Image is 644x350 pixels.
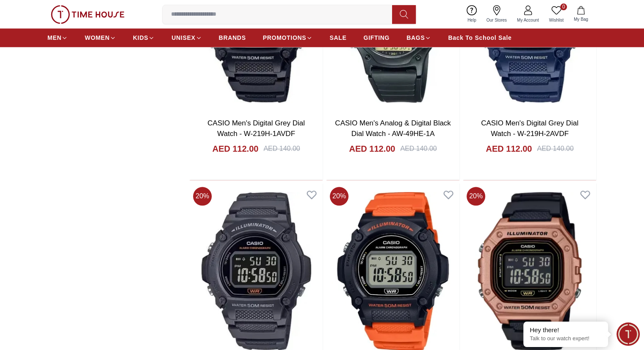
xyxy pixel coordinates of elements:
[363,30,390,45] a: GIFTING
[569,4,593,24] button: My Bag
[263,33,307,42] span: PROMOTIONS
[263,144,300,154] div: AED 140.00
[219,30,246,45] a: BRANDS
[47,30,68,45] a: MEN
[481,119,578,138] a: CASIO Men's Digital Grey Dial Watch - W-219H-2AVDF
[406,33,425,42] span: BAGS
[85,30,116,45] a: WOMEN
[171,30,202,45] a: UNISEX
[400,144,437,154] div: AED 140.00
[335,119,451,138] a: CASIO Men's Analog & Digital Black Dial Watch - AW-49HE-1A
[193,187,212,206] span: 20 %
[530,326,602,334] div: Hey there!
[462,3,481,25] a: Help
[212,143,258,155] h4: AED 112.00
[329,33,346,42] span: SALE
[464,17,480,23] span: Help
[544,3,569,25] a: 0Wishlist
[171,33,195,42] span: UNISEX
[448,33,511,42] span: Back To School Sale
[51,5,124,24] img: ...
[448,30,511,45] a: Back To School Sale
[330,187,348,206] span: 20 %
[546,17,567,23] span: Wishlist
[133,30,155,45] a: KIDS
[486,143,532,155] h4: AED 112.00
[329,30,346,45] a: SALE
[363,33,390,42] span: GIFTING
[263,30,313,45] a: PROMOTIONS
[207,119,305,138] a: CASIO Men's Digital Grey Dial Watch - W-219H-1AVDF
[560,3,567,10] span: 0
[219,33,246,42] span: BRANDS
[616,322,640,346] div: Chat Widget
[467,187,485,206] span: 20 %
[570,16,591,22] span: My Bag
[530,335,602,342] p: Talk to our watch expert!
[133,33,148,42] span: KIDS
[85,33,110,42] span: WOMEN
[406,30,431,45] a: BAGS
[483,17,510,23] span: Our Stores
[514,17,542,23] span: My Account
[47,33,61,42] span: MEN
[537,144,573,154] div: AED 140.00
[481,3,512,25] a: Our Stores
[349,143,395,155] h4: AED 112.00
